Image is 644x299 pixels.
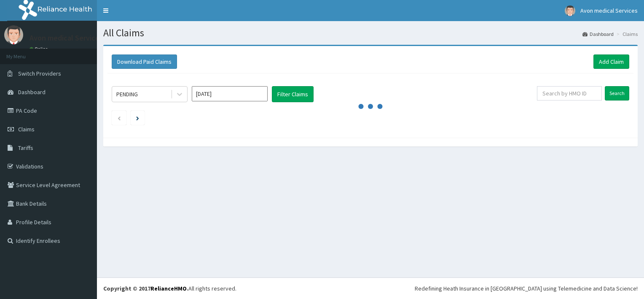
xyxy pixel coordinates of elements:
[116,90,138,98] div: PENDING
[30,34,103,42] p: Avon medical Services
[150,285,187,292] a: RelianceHMO
[103,27,638,38] h1: All Claims
[593,54,629,69] a: Add Claim
[605,86,629,101] input: Search
[580,7,638,14] span: Avon medical Services
[4,25,23,44] img: User Image
[18,88,46,96] span: Dashboard
[30,46,50,52] a: Online
[358,94,383,119] svg: audio-loading
[112,54,177,69] button: Download Paid Claims
[565,5,575,16] img: User Image
[18,125,35,133] span: Claims
[415,284,638,293] div: Redefining Heath Insurance in [GEOGRAPHIC_DATA] using Telemedicine and Data Science!
[117,114,121,122] a: Previous page
[537,86,602,101] input: Search by HMO ID
[18,70,61,77] span: Switch Providers
[272,86,314,102] button: Filter Claims
[582,30,614,38] a: Dashboard
[97,277,644,299] footer: All rights reserved.
[614,30,638,38] li: Claims
[136,114,139,122] a: Next page
[192,86,268,101] input: Select Month and Year
[103,285,188,292] strong: Copyright © 2017 .
[18,144,33,152] span: Tariffs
